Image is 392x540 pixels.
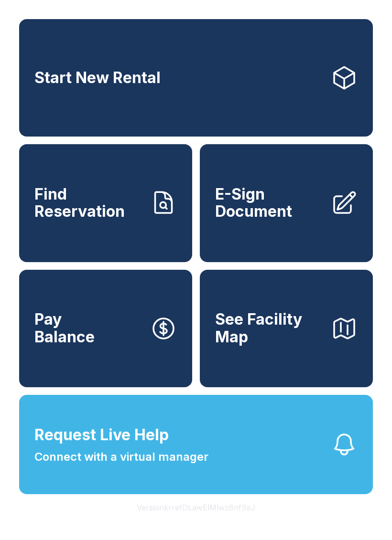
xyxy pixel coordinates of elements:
button: See Facility Map [200,270,373,387]
button: PayBalance [19,270,192,387]
span: Find Reservation [34,186,142,221]
button: VersionkrrefDLawElMlwz8nfSsJ [129,494,263,521]
a: Start New Rental [19,19,373,137]
span: E-Sign Document [215,186,323,221]
span: Pay Balance [34,311,95,346]
span: Request Live Help [34,424,169,446]
span: See Facility Map [215,311,323,346]
button: Request Live HelpConnect with a virtual manager [19,395,373,494]
span: Connect with a virtual manager [34,448,208,466]
a: Find Reservation [19,144,192,262]
span: Start New Rental [34,69,161,87]
a: E-Sign Document [200,144,373,262]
